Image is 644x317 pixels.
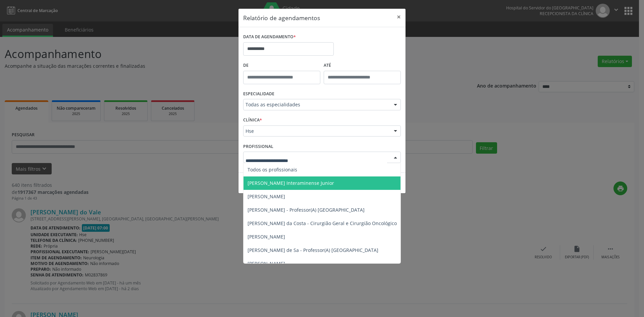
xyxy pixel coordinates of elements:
h5: Relatório de agendamentos [243,13,320,22]
span: Todas as especialidades [246,101,387,108]
label: PROFISSIONAL [243,141,273,152]
label: CLÍNICA [243,115,262,125]
span: Todos os profissionais [248,166,297,173]
label: DATA DE AGENDAMENTO [243,32,296,42]
label: ESPECIALIDADE [243,89,274,99]
span: [PERSON_NAME] de Sa - Professor(A) [GEOGRAPHIC_DATA] [248,247,378,253]
span: [PERSON_NAME] - Professor(A) [GEOGRAPHIC_DATA] [248,207,365,213]
button: Close [392,9,406,25]
span: [PERSON_NAME] Interaminense Junior [248,180,334,186]
span: [PERSON_NAME] [248,193,285,200]
span: [PERSON_NAME] [248,260,285,267]
span: [PERSON_NAME] da Costa - Cirurgião Geral e Cirurgião Oncológico [248,220,397,226]
span: Hse [246,128,387,135]
label: ATÉ [324,60,401,71]
span: [PERSON_NAME] [248,233,285,240]
label: De [243,60,320,71]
